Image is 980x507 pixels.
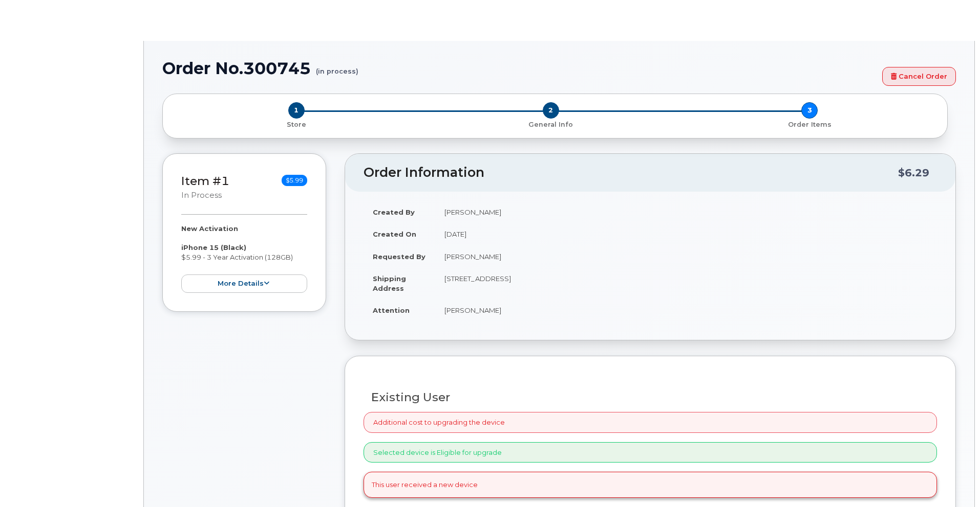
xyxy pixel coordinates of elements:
strong: Attention [373,306,410,314]
h2: Order Information [364,166,898,180]
div: Additional cost to upgrading the device [364,412,937,433]
button: more details [181,274,307,293]
td: [PERSON_NAME] [435,299,937,321]
div: Selected device is Eligible for upgrade [364,442,937,463]
p: General Info [425,120,676,129]
div: $5.99 - 3 Year Activation (128GB) [181,224,307,293]
strong: Requested By [373,252,425,261]
strong: iPhone 15 (Black) [181,243,246,251]
div: $6.29 [898,163,929,182]
span: 1 [288,102,305,119]
span: $5.99 [282,175,307,186]
small: in process [181,191,222,200]
h1: Order No.300745 [162,59,877,77]
a: 2 General Info [421,119,680,129]
strong: New Activation [181,224,238,233]
p: Store [175,120,417,129]
small: (in process) [316,59,358,75]
a: 1 Store [171,119,421,129]
strong: Shipping Address [373,274,406,292]
div: This user received a new device [364,472,937,498]
td: [PERSON_NAME] [435,245,937,268]
td: [STREET_ADDRESS] [435,267,937,299]
a: Item #1 [181,174,229,188]
td: [DATE] [435,223,937,245]
h3: Existing User [371,391,929,404]
a: Cancel Order [882,67,956,86]
td: [PERSON_NAME] [435,201,937,223]
strong: Created On [373,230,416,238]
strong: Created By [373,208,415,216]
span: 2 [543,102,559,119]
